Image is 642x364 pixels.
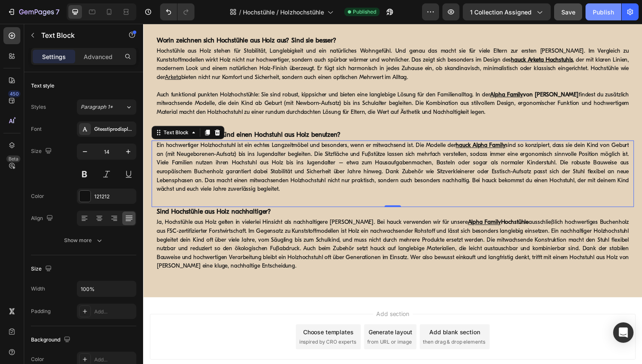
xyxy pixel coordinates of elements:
[163,310,215,319] div: Choose templates
[84,52,113,61] p: Advanced
[14,68,496,95] p: Auch funktional punkten Holzhochstühle: Sie sind robust, kippsicher und bieten eine langlebige Lö...
[8,90,20,97] div: 450
[31,308,51,315] div: Padding
[56,7,59,17] p: 7
[593,8,614,17] div: Publish
[31,125,42,133] div: Font
[94,356,134,364] div: Add...
[463,3,551,20] button: 1 collection assigned
[586,3,621,20] button: Publish
[14,199,496,252] p: Ja, Hochstühle aus Holz gelten in vielerlei Hinsicht als nachhaltigere [PERSON_NAME]. Bei hauck v...
[41,30,113,40] p: Text Block
[354,70,388,76] a: Alpha Family
[160,3,194,20] div: Undo/Redo
[14,120,496,174] p: Ein hochwertiger Holzhochstuhl ist ein echtes Langzeitmöbel und besonders, wenn er mitwachsend is...
[375,34,439,40] a: hauck Arketa Hochstuhls
[286,321,349,329] span: then drag & drop elements
[470,8,532,17] span: 1 collection assigned
[331,200,365,206] a: Alpha Family
[31,103,46,111] div: Styles
[353,8,376,16] span: Published
[81,103,113,111] span: Paragraph 1*
[31,263,53,275] div: Size
[561,8,575,16] span: Save
[229,321,274,329] span: from URL or image
[31,146,53,157] div: Size
[292,310,344,319] div: Add blank section
[388,70,445,76] strong: von [PERSON_NAME]
[6,155,20,162] div: Beta
[94,308,134,316] div: Add...
[159,321,217,329] span: inspired by CRO experts
[554,3,582,20] button: Save
[31,192,44,200] div: Color
[14,110,201,117] strong: Wie lange kann mein Kind einen Hochstuhl aus Holz benutzen?
[14,189,130,196] strong: Sind Hochstühle aus Holz nachhaltiger?
[143,24,642,364] iframe: Design area
[19,107,48,115] div: Text Block
[77,99,136,115] button: Paragraph 1*
[13,119,497,175] div: Rich Text Editor. Editing area: main
[3,3,63,20] button: 7
[243,8,324,17] span: Hochstühle / Holzhochstühle
[31,334,72,346] div: Background
[613,322,634,343] div: Open Intercom Messenger
[230,310,275,319] div: Generate layout
[77,281,136,296] input: Auto
[319,121,370,128] a: hauck Alpha Family
[31,285,45,293] div: Width
[31,213,55,224] div: Align
[31,82,54,90] div: Text style
[31,356,44,363] div: Color
[94,126,134,133] div: Gteestiprodisplay_regular
[239,8,241,17] span: /
[31,233,136,248] button: Show more
[64,236,104,245] div: Show more
[42,52,66,61] p: Settings
[235,292,275,301] span: Add section
[13,198,497,253] div: Rich Text Editor. Editing area: main
[365,200,394,206] strong: Hochstühle
[94,193,134,200] div: 121212
[22,52,39,58] a: Arketa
